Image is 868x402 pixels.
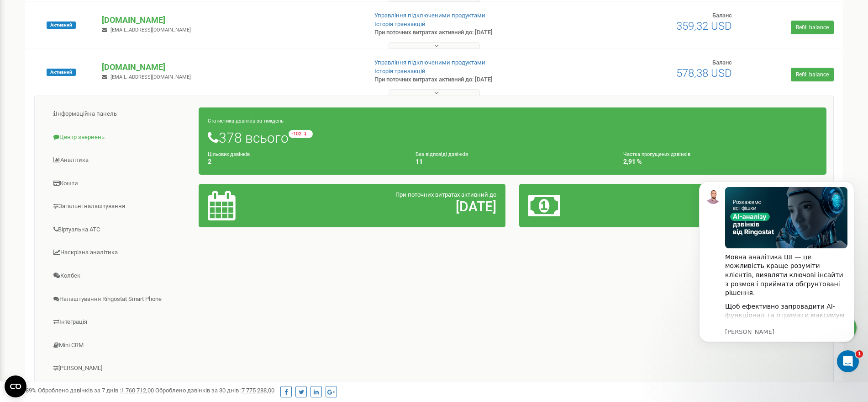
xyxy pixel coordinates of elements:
h4: 11 [416,158,610,165]
a: Аналiтика [42,149,199,172]
a: Загальні налаштування [42,195,199,218]
span: [EMAIL_ADDRESS][DOMAIN_NAME] [110,74,191,80]
h2: [DATE] [309,199,497,214]
small: -102 [289,130,313,138]
p: При поточних витратах активний до: [DATE] [374,75,564,84]
small: Цільових дзвінків [208,151,250,157]
a: Refill balance [791,68,834,81]
a: Інтеграція [42,311,199,333]
span: Активний [47,21,76,29]
iframe: Intercom live chat [837,350,859,372]
a: Управління підключеними продуктами [374,12,485,19]
h1: 378 всього [208,130,817,145]
iframe: Intercom notifications повідомлення [685,167,868,377]
span: Оброблено дзвінків за 7 днів : [38,387,154,394]
span: 359,32 USD [676,20,732,32]
a: Інформаційна панель [42,103,199,125]
span: Активний [47,69,76,76]
span: Оброблено дзвінків за 30 днів : [155,387,274,394]
h2: 578,38 $ [629,199,817,214]
a: Mini CRM [42,334,199,357]
small: Частка пропущених дзвінків [623,151,690,157]
span: Баланс [712,12,732,19]
u: 7 775 288,00 [242,387,274,394]
h4: 2 [208,158,402,165]
small: Без відповіді дзвінків [416,151,468,157]
span: Баланс [712,59,732,66]
p: [DOMAIN_NAME] [102,61,359,73]
a: Кошти [42,172,199,195]
u: 1 760 712,00 [121,387,154,394]
span: [EMAIL_ADDRESS][DOMAIN_NAME] [110,27,191,33]
a: Налаштування Ringostat Smart Phone [42,288,199,311]
a: Історія транзакцій [374,21,426,27]
span: 578,38 USD [676,67,732,80]
a: Refill balance [791,21,834,34]
span: При поточних витратах активний до [395,191,496,198]
h4: 2,91 % [623,158,817,165]
small: Статистика дзвінків за тиждень [208,118,284,124]
a: Управління підключеними продуктами [374,59,485,66]
span: 1 [856,350,863,358]
a: [PERSON_NAME] [42,357,199,380]
a: Віртуальна АТС [42,219,199,241]
a: Наскрізна аналітика [42,241,199,264]
p: [DOMAIN_NAME] [102,14,359,26]
p: При поточних витратах активний до: [DATE] [374,28,564,37]
a: Колбек [42,265,199,287]
a: Історія транзакцій [374,68,426,75]
a: Центр звернень [42,126,199,149]
button: Open CMP widget [5,375,26,397]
